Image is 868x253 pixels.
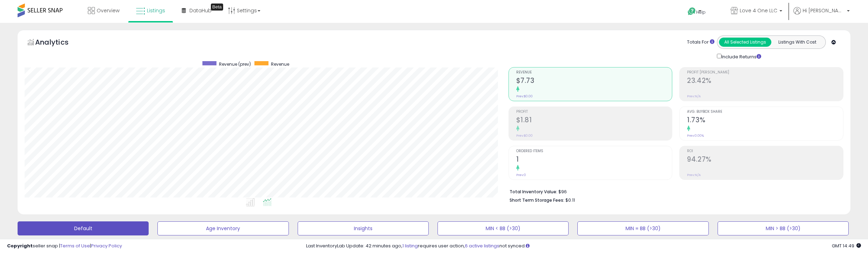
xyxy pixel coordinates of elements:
i: Get Help [687,7,696,16]
button: Insights [298,221,429,235]
span: 2025-09-13 14:49 GMT [832,242,861,249]
button: MIN = BB (>30) [577,221,708,235]
a: 1 listing [402,242,418,249]
h5: Analytics [35,37,82,49]
div: seller snap | | [7,243,122,249]
span: Revenue [516,71,672,74]
b: Short Term Storage Fees: [510,197,564,203]
li: $96 [510,187,838,195]
h2: 23.42% [687,77,843,86]
span: Revenue (prev) [219,61,251,67]
span: Profit [516,110,672,114]
div: Last InventoryLab Update: 42 minutes ago, requires user action, not synced. [306,243,861,249]
small: Prev: 0.00% [687,134,704,138]
h2: $7.73 [516,77,672,86]
span: Ordered Items [516,149,672,153]
h2: 1 [516,155,672,165]
span: DataHub [189,7,212,14]
button: Default [18,221,149,235]
button: MIN < BB (>30) [438,221,569,235]
span: $0.11 [565,197,575,203]
span: Help [696,9,706,15]
div: Include Returns [712,52,770,60]
h2: 94.27% [687,155,843,165]
button: Listings With Cost [771,38,823,47]
a: 6 active listings [465,242,499,249]
button: Age Inventory [157,221,289,235]
span: Listings [147,7,165,14]
span: ROI [687,149,843,153]
a: Hi [PERSON_NAME] [793,7,850,23]
a: Help [682,2,719,23]
div: Totals For [687,39,714,46]
span: Avg. Buybox Share [687,110,843,114]
span: Overview [97,7,119,14]
h2: $1.81 [516,116,672,125]
span: Love 4 One LLC [740,7,777,14]
span: Revenue [271,61,289,67]
small: Prev: N/A [687,173,701,177]
a: Privacy Policy [91,242,122,249]
a: Terms of Use [60,242,90,249]
span: Hi [PERSON_NAME] [803,7,845,14]
strong: Copyright [7,242,33,249]
small: Prev: $0.00 [516,134,533,138]
b: Total Inventory Value: [510,189,557,195]
small: Prev: $0.00 [516,94,533,98]
small: Prev: 0 [516,173,526,177]
div: Tooltip anchor [211,4,223,11]
small: Prev: N/A [687,94,701,98]
span: Profit [PERSON_NAME] [687,71,843,74]
button: MIN > BB (>30) [718,221,849,235]
h2: 1.73% [687,116,843,125]
button: All Selected Listings [719,38,771,47]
